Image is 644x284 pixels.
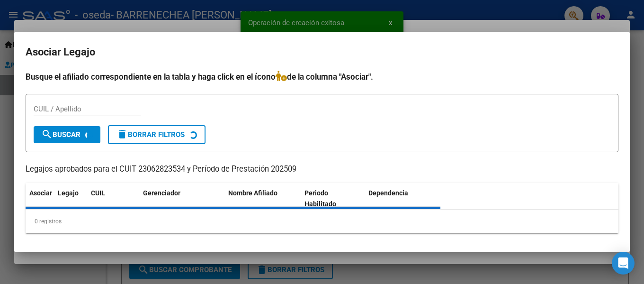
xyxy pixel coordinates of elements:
h4: Busque el afiliado correspondiente en la tabla y haga click en el ícono de la columna "Asociar". [26,71,618,83]
span: Periodo Habilitado [304,189,336,208]
span: Buscar [41,130,80,139]
span: CUIL [91,189,105,197]
datatable-header-cell: Asociar [26,183,54,214]
datatable-header-cell: Periodo Habilitado [301,183,365,214]
div: Open Intercom Messenger [612,252,635,275]
mat-icon: search [41,128,53,140]
span: Dependencia [368,189,408,197]
datatable-header-cell: Nombre Afiliado [224,183,301,214]
mat-icon: delete [116,128,128,140]
h2: Asociar Legajo [26,43,618,61]
datatable-header-cell: Dependencia [365,183,441,214]
span: Nombre Afiliado [228,189,277,197]
span: Borrar Filtros [116,130,185,139]
span: Asociar [29,189,52,197]
p: Legajos aprobados para el CUIT 23062823534 y Período de Prestación 202509 [26,164,618,175]
button: Buscar [34,126,100,143]
button: Borrar Filtros [108,125,206,144]
span: Gerenciador [143,189,180,197]
div: 0 registros [26,210,618,233]
datatable-header-cell: Legajo [54,183,87,214]
datatable-header-cell: CUIL [87,183,139,214]
span: Legajo [58,189,79,197]
datatable-header-cell: Gerenciador [139,183,224,214]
